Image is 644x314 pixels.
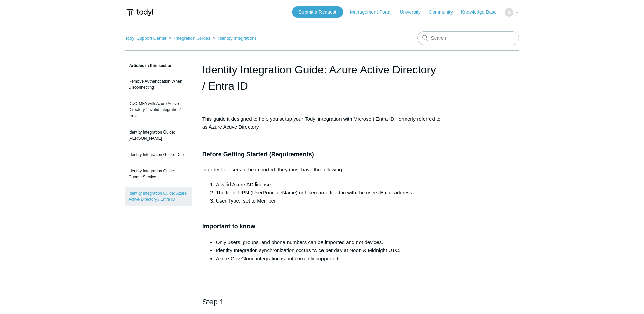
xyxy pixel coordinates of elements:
img: Todyl Support Center Help Center home page [125,6,154,19]
li: Identity Integration synchronization occurs twice per day at Noon & Midnight UTC. [216,246,442,255]
a: Identity Integrations [218,36,257,41]
a: DUO MFA with Azure Active Directory "Invalid Integration" error [125,97,192,122]
a: Remove Authentication When Disconnecting [125,75,192,94]
a: Identity Integration Guide: Duo [125,148,192,161]
a: Knowledge Base [461,8,503,16]
li: A valid Azure AD license [216,180,442,189]
li: Only users, groups, and phone numbers can be imported and not devices. [216,238,442,246]
a: Community [429,8,460,16]
p: This guide it designed to help you setup your Todyl integration with Microsoft Entra ID, formerly... [202,115,442,131]
a: Integration Guides [174,36,210,41]
a: Management Portal [350,8,398,16]
li: Integration Guides [168,36,211,41]
li: Identity Integrations [211,36,257,41]
h3: Before Getting Started (Requirements) [202,150,442,159]
li: Azure Gov Cloud integration is not currently supported [216,255,442,263]
li: Todyl Support Center [125,36,168,41]
a: Identity Integration Guide: Azure Active Directory / Entra ID [125,187,192,206]
a: University [400,8,427,16]
span: Articles in this section [125,63,173,68]
input: Search [417,31,519,45]
li: The field: UPN (UserPrincipleName) or Username filled in with the users Email address [216,189,442,197]
h3: Important to know [202,212,442,231]
a: Identity Integration Guide: Google Services [125,164,192,184]
a: Submit a Request [292,6,343,18]
a: Identity Integration Guide: [PERSON_NAME] [125,126,192,145]
a: Todyl Support Center [125,36,167,41]
li: User Type: set to Member [216,197,442,205]
h1: Identity Integration Guide: Azure Active Directory / Entra ID [202,62,442,94]
p: In order for users to be imported, they must have the following: [202,165,442,174]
